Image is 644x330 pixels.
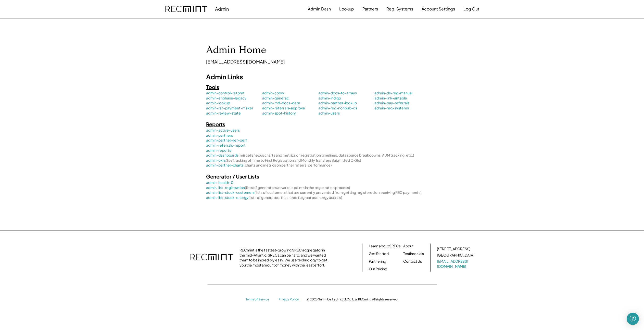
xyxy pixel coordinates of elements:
[206,91,262,96] a: admin-control-refpmt
[318,96,374,101] a: admin-indigo
[238,153,414,157] font: (miscellaneous charts and metrics on registration timelines, data source breakdowns, AUM tracking...
[248,195,342,200] font: (lists of generators that need to grant us energy access)
[386,4,413,14] button: Reg. Systems
[206,133,262,138] a: admin-partners
[307,297,398,301] div: © 2025 Sun Tribe Trading, LLC d.b.a. RECmint. All rights reserved.
[206,73,243,81] h4: Admin Links
[206,83,219,91] h5: Tools
[403,251,424,256] a: Testimonials
[246,297,274,302] a: Terms of Service
[244,163,332,167] font: (charts and metrics on partner referral performance)
[369,266,387,272] a: Our Pricing
[374,100,431,106] a: admin-pay-referrals
[262,91,318,96] a: admin-coow
[206,121,225,128] h5: Reports
[206,100,262,106] a: admin-lookup
[403,244,413,249] a: About
[206,111,262,116] a: admin-review-state
[206,153,436,158] a: admin-dashboards(miscellaneous charts and metrics on registration timelines, data source breakdow...
[463,4,479,14] button: Log Out
[206,106,262,111] a: admin-raf-payment-maker
[627,313,639,325] div: Open Intercom Messenger
[318,111,374,116] a: admin-users
[279,297,301,302] a: Privacy Policy
[245,185,350,190] font: (lists of generators at various points in the registration process)
[239,248,330,268] div: RECmint is the fastest-growing SREC aggregator in the mid-Atlantic. SRECs can be hard, and we wan...
[226,158,361,162] font: (live tracking of Time to First Registration and Monthly Transfers Submitted OKRs)
[206,128,262,133] a: admin-active-users
[165,6,207,12] img: recmint-logotype%403x.png
[190,249,233,266] img: recmint-logotype%403x.png
[206,158,436,163] a: admin-okrs(live tracking of Time to First Registration and Monthly Transfers Submitted OKRs)
[206,163,436,168] a: admin-partner-charts(charts and metrics on partner referral performance)
[369,251,389,256] a: Get Started
[374,106,431,111] a: admin-reg-systems
[369,259,386,264] a: Partnering
[215,6,229,12] div: Admin
[374,96,431,101] a: admin-link-airtable
[437,259,475,269] a: [EMAIL_ADDRESS][DOMAIN_NAME]
[422,4,455,14] button: Account Settings
[262,100,318,106] a: admin-md-docs-depr
[206,195,436,200] a: admin-list-stuck-energy(lists of generators that need to grant us energy access)
[403,259,422,264] a: Contact Us
[318,106,374,111] a: admin-reg-nonbub-ds
[374,91,431,96] a: admin-ds-reg-manual
[262,111,318,116] a: admin-spot-history
[255,190,422,195] font: (lists of customers that are currently prevented from getting registered or receiving REC payments)
[369,244,401,249] a: Learn about SRECs
[206,143,262,148] a: admin-referrals-report
[206,180,262,185] a: admin-health-0
[318,100,374,106] a: admin-partner-lookup
[206,44,266,56] h1: Admin Home
[308,4,331,14] button: Admin Dash
[206,173,259,180] h5: Generator / User Lists
[362,4,378,14] button: Partners
[206,190,436,195] a: admin-list-stuck-customers(lists of customers that are currently prevented from getting registere...
[437,246,470,251] div: [STREET_ADDRESS]
[262,106,318,111] a: admin-referrals-approve
[206,185,436,190] a: admin-list-registration(lists of generators at various points in the registration process)
[339,4,354,14] button: Lookup
[206,138,262,143] a: admin-partner-ref-perf
[437,253,474,258] div: [GEOGRAPHIC_DATA]
[206,96,262,101] a: admin-enphase-legacy
[206,148,262,153] a: admin-reports
[262,96,318,101] a: admin-generac
[318,91,374,96] a: admin-docs-to-arrays
[206,59,285,70] div: [EMAIL_ADDRESS][DOMAIN_NAME]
